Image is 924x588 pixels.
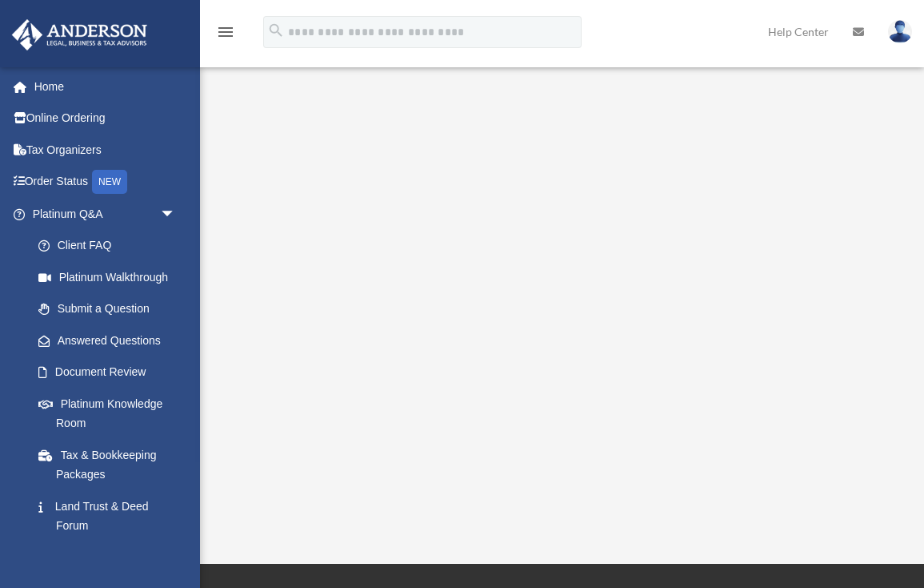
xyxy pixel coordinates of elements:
[7,19,152,50] img: Anderson Advisors Platinum Portal
[11,103,200,135] a: Online Ordering
[216,22,235,42] i: menu
[11,134,200,166] a: Tax Organizers
[22,230,200,262] a: Client FAQ
[216,84,904,467] iframe: <span data-mce-type="bookmark" style="display: inline-block; width: 0px; overflow: hidden; line-h...
[22,439,200,490] a: Tax & Bookkeeping Packages
[22,324,200,356] a: Answered Questions
[22,261,192,293] a: Platinum Walkthrough
[160,198,192,231] span: arrow_drop_down
[216,28,235,42] a: menu
[267,22,285,39] i: search
[22,356,200,389] a: Document Review
[11,198,200,230] a: Platinum Q&Aarrow_drop_down
[11,166,200,199] a: Order StatusNEW
[92,170,127,194] div: NEW
[22,293,200,325] a: Submit a Question
[22,388,200,439] a: Platinum Knowledge Room
[11,70,200,103] a: Home
[22,490,200,542] a: Land Trust & Deed Forum
[888,20,912,43] img: User Pic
